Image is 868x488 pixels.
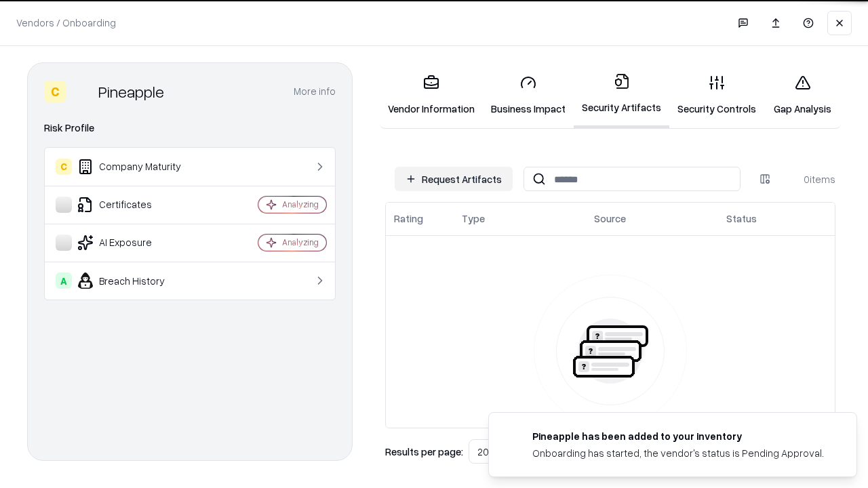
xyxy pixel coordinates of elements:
[56,272,72,289] div: A
[56,197,218,213] div: Certificates
[594,211,626,226] div: Source
[505,429,521,445] img: pineappleenergy.com
[532,446,824,460] div: Onboarding has started, the vendor's status is Pending Approval.
[56,235,218,251] div: AI Exposure
[16,16,116,30] p: Vendors / Onboarding
[98,81,164,102] div: Pineapple
[394,211,423,226] div: Rating
[44,120,336,136] div: Risk Profile
[781,172,835,186] div: 0 items
[574,62,669,128] a: Security Artifacts
[395,167,513,191] button: Request Artifacts
[532,429,824,443] div: Pineapple has been added to your inventory
[380,64,483,127] a: Vendor Information
[56,159,218,175] div: Company Maturity
[669,64,764,127] a: Security Controls
[56,159,72,175] div: C
[282,199,319,210] div: Analyzing
[385,445,463,459] p: Results per page:
[726,211,757,226] div: Status
[56,272,218,289] div: Breach History
[294,79,336,104] button: More info
[44,81,66,102] div: C
[462,211,485,226] div: Type
[282,237,319,248] div: Analyzing
[764,64,841,127] a: Gap Analysis
[483,64,574,127] a: Business Impact
[71,81,93,102] img: Pineapple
